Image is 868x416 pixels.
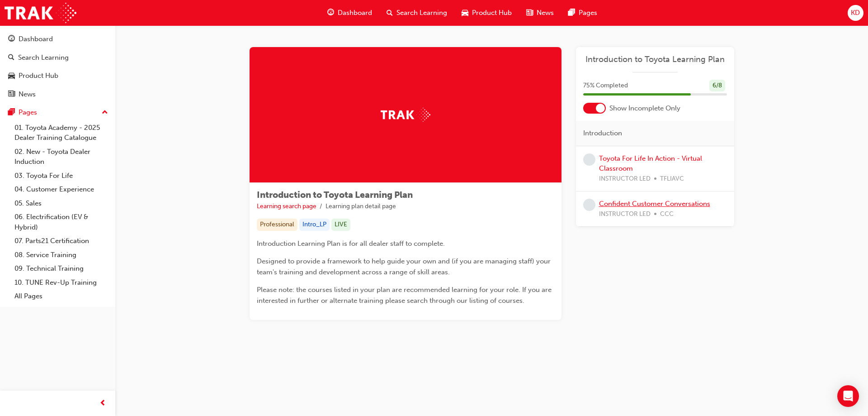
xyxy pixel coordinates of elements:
button: Pages [4,104,112,121]
span: prev-icon [99,398,106,409]
a: guage-iconDashboard [320,4,379,22]
a: 02. New - Toyota Dealer Induction [11,145,112,169]
a: 10. TUNE Rev-Up Training [11,276,112,290]
span: Dashboard [338,8,372,18]
div: News [19,89,36,100]
div: Professional [257,219,297,231]
div: Pages [19,107,37,118]
div: LIVE [331,219,350,231]
span: guage-icon [327,7,334,19]
span: TFLIAVC [660,174,684,184]
a: pages-iconPages [561,4,604,22]
span: learningRecordVerb_NONE-icon [583,153,595,166]
a: Confident Customer Conversations [599,200,710,208]
div: 6 / 8 [709,80,725,92]
span: INSTRUCTOR LED [599,174,651,184]
span: news-icon [526,7,533,19]
span: up-icon [102,107,108,119]
span: Show Incomplete Only [609,103,680,114]
div: Search Learning [18,53,69,63]
button: KD [848,5,863,21]
a: 03. Toyota For Life [11,169,112,183]
img: Trak [381,108,430,122]
span: pages-icon [568,7,575,19]
span: car-icon [462,7,468,19]
span: Product Hub [472,8,512,18]
a: news-iconNews [519,4,561,22]
a: Toyota For Life In Action - Virtual Classroom [599,154,702,173]
span: News [537,8,554,18]
a: car-iconProduct Hub [454,4,519,22]
span: KD [851,8,860,18]
span: Introduction [583,128,622,139]
a: Introduction to Toyota Learning Plan [583,54,727,65]
span: Introduction Learning Plan is for all dealer staff to complete. [257,239,445,248]
span: news-icon [8,91,15,99]
span: Pages [579,8,597,18]
div: Dashboard [19,34,53,44]
a: 01. Toyota Academy - 2025 Dealer Training Catalogue [11,121,112,145]
span: Introduction to Toyota Learning Plan [257,190,413,200]
a: 08. Service Training [11,248,112,262]
span: Please note: the courses listed in your plan are recommended learning for your role. If you are i... [257,286,553,305]
span: search-icon [387,7,393,19]
span: car-icon [8,72,15,80]
a: 04. Customer Experience [11,182,112,196]
a: search-iconSearch Learning [379,4,454,22]
a: Product Hub [4,67,112,84]
span: INSTRUCTOR LED [599,209,651,220]
a: 05. Sales [11,196,112,210]
span: search-icon [8,54,14,62]
span: guage-icon [8,35,15,43]
span: Designed to provide a framework to help guide your own and (if you are managing staff) your team'... [257,257,552,276]
span: pages-icon [8,109,15,117]
span: 75 % Completed [583,81,628,91]
a: Search Learning [4,49,112,66]
a: News [4,86,112,103]
div: Open Intercom Messenger [837,385,859,407]
a: All Pages [11,289,112,303]
a: 06. Electrification (EV & Hybrid) [11,210,112,234]
a: Learning search page [257,202,316,210]
span: CCC [660,209,674,220]
span: Search Learning [396,8,447,18]
li: Learning plan detail page [325,201,396,212]
div: Product Hub [19,71,58,81]
a: Dashboard [4,31,112,48]
a: 09. Technical Training [11,262,112,276]
span: learningRecordVerb_NONE-icon [583,199,595,211]
img: Trak [5,3,76,23]
div: Intro_LP [299,219,330,231]
a: 07. Parts21 Certification [11,234,112,248]
button: DashboardSearch LearningProduct HubNews [4,29,112,104]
